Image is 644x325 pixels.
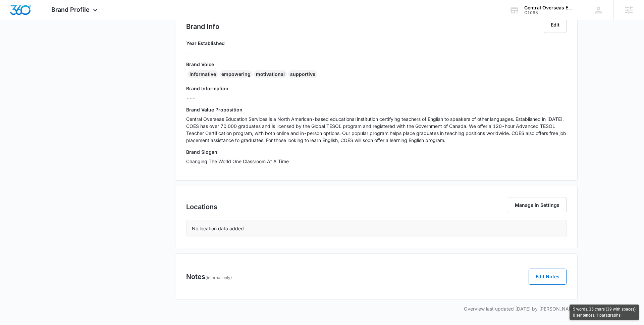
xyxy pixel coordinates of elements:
h2: Locations [186,202,217,212]
div: informative [187,70,218,78]
h3: Brand Value Proposition [186,106,567,113]
h3: Brand Information [186,85,567,92]
div: empowering [219,70,253,78]
h2: Brand Info [186,21,219,32]
p: --- [186,49,225,56]
div: motivational [254,70,287,78]
p: Changing The World One Classroom At A Time [186,158,567,165]
button: Edit Notes [529,269,567,285]
button: Edit [544,17,567,33]
button: Manage in Settings [508,197,567,213]
div: supportive [288,70,317,78]
div: account id [524,10,573,15]
p: No location data added. [192,225,245,232]
h3: Year Established [186,40,225,47]
span: (internal only) [205,275,232,280]
p: Overview last updated [DATE] by [PERSON_NAME] [175,305,578,312]
p: Central Overseas Education Services is a North American-based educational institution certifying ... [186,115,567,144]
h3: Brand Voice [186,61,567,68]
h3: Notes [186,272,232,282]
div: account name [524,5,573,10]
p: --- [186,94,567,101]
h3: Brand Slogan [186,148,567,155]
span: Brand Profile [51,6,90,13]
